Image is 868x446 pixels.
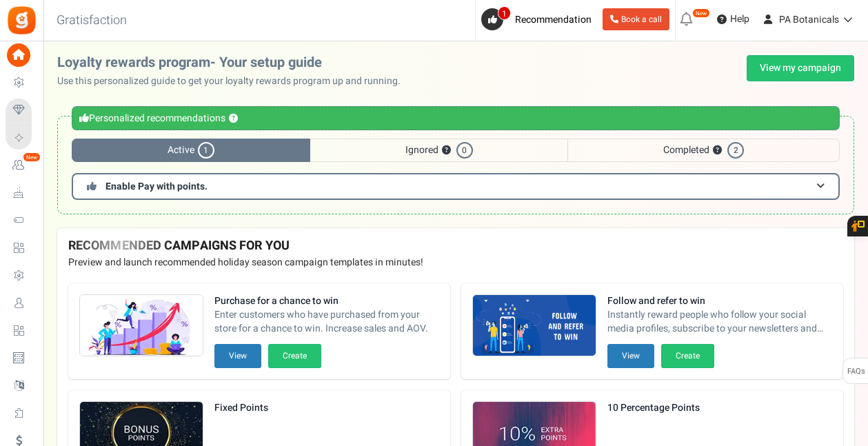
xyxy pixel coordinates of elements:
[68,256,843,270] p: Preview and launch recommended holiday season campaign templates in minutes!
[442,146,451,155] button: ?
[847,358,865,385] span: FAQs
[607,308,832,336] span: Instantly reward people who follow your social media profiles, subscribe to your newsletters and ...
[727,142,744,159] span: 2
[80,295,203,357] img: Recommended Campaigns
[23,152,41,162] em: New
[607,294,832,308] strong: Follow and refer to win
[198,142,214,159] span: 1
[607,401,714,415] strong: 10 Percentage Points
[456,142,473,159] span: 0
[515,12,592,27] span: Recommendation
[41,7,142,34] h3: Gratisfaction
[567,139,840,162] span: Completed
[661,344,714,368] button: Create
[214,401,321,415] strong: Fixed Points
[6,154,37,177] a: New
[727,12,749,26] span: Help
[105,179,208,194] span: Enable Pay with points.
[498,6,511,20] span: 1
[711,8,755,30] a: Help
[214,308,439,336] span: Enter customers who have purchased from your store for a chance to win. Increase sales and AOV.
[607,344,654,368] button: View
[72,139,310,162] span: Active
[481,8,597,30] a: 1 Recommendation
[747,55,854,81] a: View my campaign
[473,295,596,357] img: Recommended Campaigns
[57,55,412,70] h2: Loyalty rewards program- Your setup guide
[692,8,710,18] em: New
[214,294,439,308] strong: Purchase for a chance to win
[229,114,238,123] button: ?
[68,239,843,253] h4: RECOMMENDED CAMPAIGNS FOR YOU
[6,5,37,36] img: Gratisfaction
[57,74,412,88] p: Use this personalized guide to get your loyalty rewards program up and running.
[603,8,669,30] a: Book a call
[713,146,722,155] button: ?
[72,106,840,130] div: Personalized recommendations
[779,12,839,27] span: PA Botanicals
[268,344,321,368] button: Create
[214,344,261,368] button: View
[310,139,568,162] span: Ignored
